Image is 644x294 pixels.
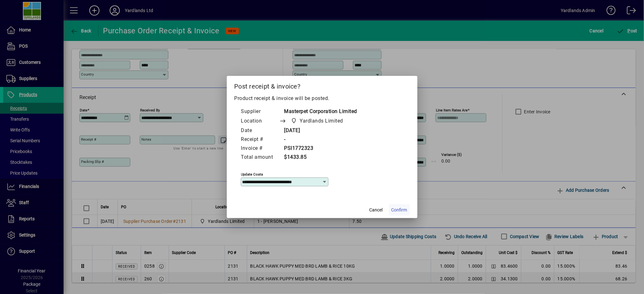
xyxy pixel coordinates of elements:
td: Masterpet Corporation Limited [280,107,357,116]
td: $1433.85 [280,153,357,162]
span: Yardlands Limited [300,117,343,125]
span: Yardlands Limited [289,117,346,125]
td: Receipt # [241,135,280,144]
td: Supplier [241,107,280,116]
button: Cancel [366,204,386,216]
td: PSI1772323 [280,144,357,153]
span: Confirm [391,207,407,213]
td: Invoice # [241,144,280,153]
td: Location [241,116,280,126]
p: Product receipt & invoice will be posted. [234,95,410,102]
h2: Post receipt & invoice? [227,76,417,94]
span: Cancel [369,207,383,213]
td: Total amount [241,153,280,162]
td: [DATE] [280,126,357,135]
button: Confirm [389,204,410,216]
mat-label: Update costs [241,172,263,177]
td: - [280,135,357,144]
td: Date [241,126,280,135]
